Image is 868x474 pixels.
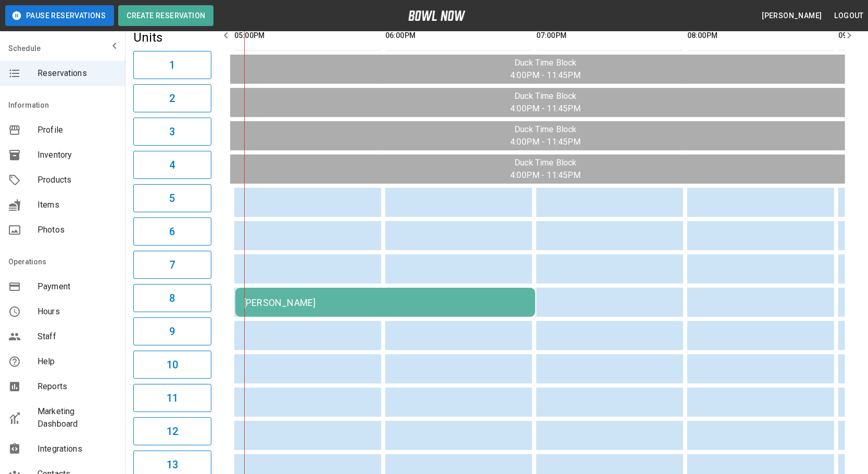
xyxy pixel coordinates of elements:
span: Hours [37,305,117,318]
img: logo [408,10,466,21]
span: Reservations [37,67,117,80]
span: Reports [37,380,117,393]
span: Help [37,355,117,368]
h6: 1 [169,57,175,73]
h6: 7 [169,257,175,273]
h6: 9 [169,323,175,340]
h6: 12 [167,423,178,440]
h6: 6 [169,223,175,240]
h6: 13 [167,456,178,473]
button: 3 [133,118,211,146]
button: 2 [133,84,211,112]
span: Staff [37,330,117,343]
button: 6 [133,217,211,246]
button: 9 [133,317,211,345]
h6: 2 [169,90,175,107]
h6: 11 [167,390,178,406]
h6: 8 [169,290,175,306]
th: 05:00PM [234,21,381,50]
span: Profile [37,124,117,136]
button: [PERSON_NAME] [758,6,826,25]
h6: 10 [167,356,178,373]
span: Payment [37,280,117,293]
button: 12 [133,417,211,445]
h5: Units [133,29,211,46]
span: Photos [37,224,117,236]
button: Create Reservation [118,5,213,26]
button: 4 [133,151,211,179]
span: Items [37,199,117,211]
button: Logout [831,6,868,25]
span: Integrations [37,443,117,455]
span: Inventory [37,149,117,161]
span: Marketing Dashboard [37,405,117,430]
button: 11 [133,384,211,412]
span: Products [37,174,117,186]
h6: 5 [169,190,175,207]
button: 7 [133,251,211,279]
div: [PERSON_NAME] [244,297,527,308]
h6: 3 [169,123,175,140]
button: 1 [133,51,211,79]
h6: 4 [169,157,175,173]
button: 8 [133,284,211,312]
button: 5 [133,184,211,212]
button: 10 [133,351,211,379]
button: Pause Reservations [5,5,114,26]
